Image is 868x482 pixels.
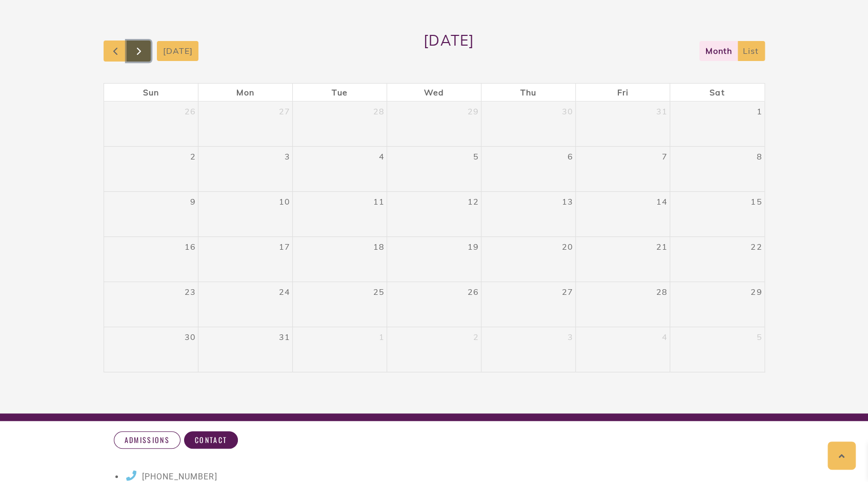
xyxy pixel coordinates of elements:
[481,236,576,282] td: August 20, 2026
[198,327,293,372] td: August 31, 2026
[183,102,198,121] a: July 26, 2026
[670,191,764,236] td: August 15, 2026
[277,282,292,302] a: August 24, 2026
[576,146,670,191] td: August 7, 2026
[293,236,387,282] td: August 18, 2026
[560,237,575,256] a: August 20, 2026
[114,431,180,449] a: Admissions
[183,237,198,256] a: August 16, 2026
[566,147,575,166] a: August 6, 2026
[141,84,161,101] a: Sunday
[195,435,227,445] span: Contact
[387,282,481,327] td: August 26, 2026
[104,327,198,372] td: August 30, 2026
[277,327,292,347] a: August 31, 2026
[576,282,670,327] td: August 28, 2026
[654,237,670,256] a: August 21, 2026
[387,102,481,147] td: July 29, 2026
[293,282,387,327] td: August 25, 2026
[198,146,293,191] td: August 3, 2026
[387,327,481,372] td: September 2, 2026
[576,236,670,282] td: August 21, 2026
[198,102,293,147] td: July 27, 2026
[104,282,198,327] td: August 23, 2026
[277,102,292,121] a: July 27, 2026
[371,282,387,302] a: August 25, 2026
[670,236,764,282] td: August 22, 2026
[481,191,576,236] td: August 13, 2026
[104,146,198,191] td: August 2, 2026
[234,84,256,101] a: Monday
[481,282,576,327] td: August 27, 2026
[188,192,198,211] a: August 9, 2026
[282,147,292,166] a: August 3, 2026
[371,102,387,121] a: July 28, 2026
[183,327,198,347] a: August 30, 2026
[576,102,670,147] td: July 31, 2026
[699,41,738,61] button: month
[576,327,670,372] td: September 4, 2026
[198,282,293,327] td: August 24, 2026
[423,31,474,70] h2: [DATE]
[377,327,387,347] a: September 1, 2026
[749,282,764,302] a: August 29, 2026
[371,192,387,211] a: August 11, 2026
[670,146,764,191] td: August 8, 2026
[124,472,217,481] a: [PHONE_NUMBER]
[188,147,198,166] a: August 2, 2026
[127,41,151,62] button: Next month
[654,282,670,302] a: August 28, 2026
[654,192,670,211] a: August 14, 2026
[293,191,387,236] td: August 11, 2026
[481,327,576,372] td: September 3, 2026
[576,191,670,236] td: August 14, 2026
[198,191,293,236] td: August 10, 2026
[157,41,198,61] button: [DATE]
[670,282,764,327] td: August 29, 2026
[566,327,575,347] a: September 3, 2026
[560,102,575,121] a: July 30, 2026
[466,237,481,256] a: August 19, 2026
[142,472,217,481] span: [PHONE_NUMBER]
[518,84,538,101] a: Thursday
[670,102,764,147] td: August 1, 2026
[387,191,481,236] td: August 12, 2026
[560,282,575,302] a: August 27, 2026
[471,147,481,166] a: August 5, 2026
[198,236,293,282] td: August 17, 2026
[471,327,481,347] a: September 2, 2026
[293,327,387,372] td: September 1, 2026
[615,84,630,101] a: Friday
[737,41,765,61] button: list
[330,84,349,101] a: Tuesday
[104,41,128,62] button: Previous month
[670,327,764,372] td: September 5, 2026
[293,146,387,191] td: August 4, 2026
[749,237,764,256] a: August 22, 2026
[660,327,670,347] a: September 4, 2026
[466,192,481,211] a: August 12, 2026
[387,146,481,191] td: August 5, 2026
[422,84,446,101] a: Wednesday
[125,435,170,445] span: Admissions
[184,431,238,449] a: Contact
[377,147,387,166] a: August 4, 2026
[183,282,198,302] a: August 23, 2026
[481,146,576,191] td: August 6, 2026
[749,192,764,211] a: August 15, 2026
[560,192,575,211] a: August 13, 2026
[660,147,670,166] a: August 7, 2026
[466,102,481,121] a: July 29, 2026
[708,84,726,101] a: Saturday
[104,236,198,282] td: August 16, 2026
[277,237,292,256] a: August 17, 2026
[104,191,198,236] td: August 9, 2026
[104,102,198,147] td: July 26, 2026
[754,147,764,166] a: August 8, 2026
[387,236,481,282] td: August 19, 2026
[466,282,481,302] a: August 26, 2026
[481,102,576,147] td: July 30, 2026
[277,192,292,211] a: August 10, 2026
[754,327,764,347] a: September 5, 2026
[371,237,387,256] a: August 18, 2026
